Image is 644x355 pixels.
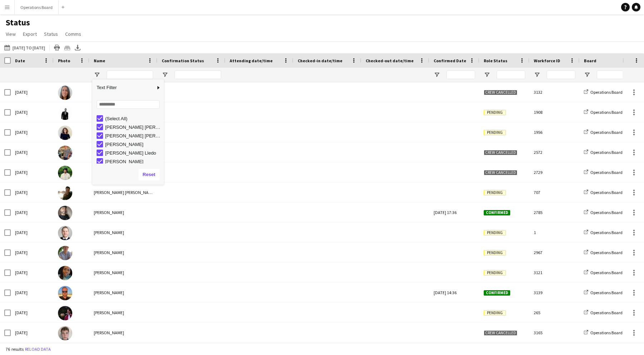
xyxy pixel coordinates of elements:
span: Confirmed [484,210,510,215]
span: Operations Board [590,110,623,115]
span: [PERSON_NAME] [94,270,124,275]
span: Crew cancelled [484,150,517,155]
div: [DATE] [11,243,54,262]
div: [DATE] [11,303,54,322]
a: Operations Board [584,170,623,175]
div: [DATE] 17:36 [429,203,479,222]
a: Operations Board [584,210,623,215]
div: [DATE] [11,323,54,342]
span: Export [23,31,37,37]
img: Ugne Kisieliute [58,126,72,140]
span: Operations Board [590,270,623,275]
div: [PERSON_NAME] Lledo [105,150,162,156]
a: Operations Board [584,330,623,335]
button: Operations Board [15,0,59,14]
span: Operations Board [590,130,623,135]
a: Operations Board [584,130,623,135]
app-action-btn: Export XLSX [73,43,82,52]
div: [DATE] [11,183,54,202]
div: 2572 [530,142,580,162]
a: View [3,29,19,39]
div: 265 [530,303,580,322]
a: Comms [62,29,84,39]
div: (Select All) [105,116,162,121]
span: [PERSON_NAME] [94,290,124,295]
div: 3165 [530,323,580,342]
a: Operations Board [584,190,623,195]
a: Operations Board [584,310,623,315]
a: Operations Board [584,150,623,155]
img: Saimon Hasan Sunny [58,166,72,180]
button: Open Filter Menu [162,72,168,78]
span: Crew cancelled [484,170,517,175]
div: [PERSON_NAME] [PERSON_NAME] [105,133,162,138]
img: Aldo Maria Lodi [58,186,72,200]
img: Noah Eskelund-Hansen [58,246,72,260]
button: Reset [138,169,160,180]
div: [DATE] [11,102,54,122]
span: Operations Board [590,170,623,175]
span: Operations Board [590,310,623,315]
span: [PERSON_NAME] [94,310,124,315]
span: Crew cancelled [484,330,517,336]
span: Operations Board [590,190,623,195]
span: Operations Board [590,290,623,295]
a: Operations Board [584,89,623,95]
div: 1908 [530,102,580,122]
div: [DATE] [11,82,54,102]
div: [DATE] [11,203,54,222]
span: Confirmed [484,290,510,296]
span: Pending [484,250,506,256]
span: Name [94,58,105,63]
span: Checked-in date/time [298,58,342,63]
div: 2729 [530,162,580,182]
img: Lukas Nande [58,326,72,340]
div: 1956 [530,122,580,142]
input: Name Filter Input [107,70,153,79]
div: [PERSON_NAME] [105,142,162,147]
a: Operations Board [584,270,623,275]
input: Role Status Filter Input [497,70,525,79]
span: Operations Board [590,250,623,255]
div: [PERSON_NAME] [PERSON_NAME] [PERSON_NAME] [105,125,162,130]
span: [PERSON_NAME] [94,250,124,255]
span: Checked-out date/time [366,58,414,63]
div: Column Filter [92,79,164,185]
app-action-btn: Print [53,43,61,52]
span: Status [44,31,58,37]
div: [DATE] [11,223,54,242]
button: Open Filter Menu [534,72,540,78]
span: Confirmed Date [434,58,466,63]
div: 2967 [530,243,580,262]
div: [DATE] [11,122,54,142]
a: Operations Board [584,290,623,295]
input: Workforce ID Filter Input [547,70,575,79]
div: [DATE] [11,263,54,282]
span: Pending [484,110,506,115]
input: Confirmation Status Filter Input [175,70,221,79]
div: 3121 [530,263,580,282]
div: Filter List [92,114,164,320]
button: Open Filter Menu [584,72,590,78]
span: Role Status [484,58,507,63]
button: [DATE] to [DATE] [3,43,47,52]
span: Text Filter [92,82,155,94]
span: Operations Board [590,150,623,155]
span: Confirmation Status [162,58,204,63]
div: 3132 [530,82,580,102]
span: Pending [484,270,506,276]
a: Operations Board [584,230,623,235]
span: Photo [58,58,70,63]
span: Date [15,58,25,63]
span: View [6,31,16,37]
img: Nadia David [58,86,72,100]
a: Operations Board [584,110,623,115]
img: Patrick Dolan [58,286,72,300]
img: Evelyn Cudjoe [58,266,72,280]
div: [PERSON_NAME] [105,159,162,164]
span: Pending [484,230,506,235]
span: Pending [484,310,506,316]
a: Export [20,29,40,39]
span: Pending [484,190,506,195]
div: 1 [530,223,580,242]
